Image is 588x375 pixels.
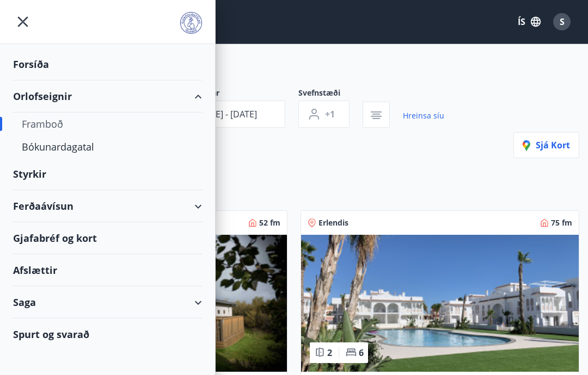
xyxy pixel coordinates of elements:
span: Svefnstæði [298,87,363,101]
div: Orlofseignir [13,80,202,112]
a: Hreinsa síu [403,104,444,128]
button: [DATE] - [DATE] [170,101,285,128]
span: 6 [359,347,364,359]
div: Forsíða [13,48,202,80]
button: Sjá kort [513,132,579,158]
span: 2 [327,347,332,359]
img: Paella dish [301,235,579,372]
div: Ferðaávísun [13,190,202,222]
span: Sjá kort [523,139,570,151]
button: S [549,9,575,35]
span: 75 fm [551,217,572,228]
span: [DATE] - [DATE] [197,108,257,120]
div: Styrkir [13,158,202,190]
span: 52 fm [259,217,280,228]
div: Saga [13,286,202,318]
div: Spurt og svarað [13,318,202,350]
button: +1 [298,101,350,128]
span: +1 [325,108,335,120]
button: menu [13,12,33,32]
button: ÍS [512,12,547,32]
div: Afslættir [13,254,202,286]
span: S [560,16,565,28]
img: union_logo [180,12,202,34]
span: Dagsetningar [170,87,298,101]
div: Gjafabréf og kort [13,222,202,254]
div: Bókunardagatal [22,135,193,158]
div: Framboð [22,112,193,135]
span: Erlendis [318,217,348,228]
